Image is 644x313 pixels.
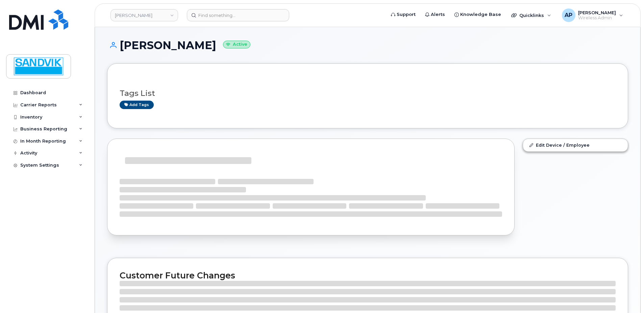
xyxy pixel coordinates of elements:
a: Edit Device / Employee [523,139,628,151]
h2: Customer Future Changes [120,270,616,280]
h1: [PERSON_NAME] [107,39,628,51]
small: Active [223,41,250,48]
a: Add tags [120,101,154,109]
h3: Tags List [120,89,616,98]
